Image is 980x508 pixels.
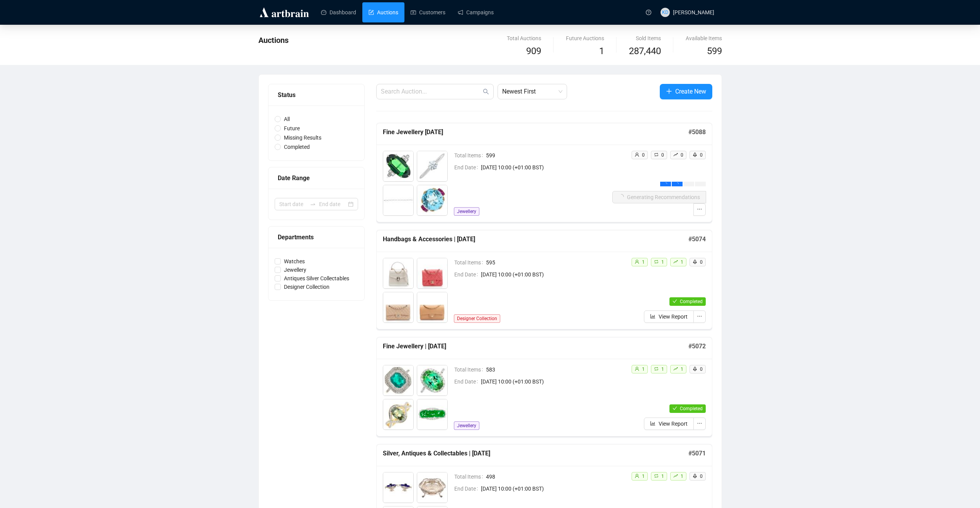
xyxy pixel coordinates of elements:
span: Future [281,124,303,133]
h5: # 5071 [688,449,706,458]
span: swap-right [310,201,316,207]
span: Jewellery [454,207,479,216]
span: user [635,367,639,371]
span: 498 [486,472,625,481]
iframe: Intercom live chat [954,482,972,500]
span: Designer Collection [281,283,333,291]
span: [DATE] 10:00 (+01:00 BST) [481,377,625,386]
img: 3_1.jpg [383,292,413,322]
span: Jewellery [281,266,309,274]
span: 583 [486,365,625,374]
button: Generating Recommendations [612,191,706,203]
span: 0 [661,152,664,158]
a: Fine Jewellery [DATE]#5088Total Items599End Date[DATE] 10:00 (+01:00 BST)Jewelleryuser0retweet0ri... [376,123,712,222]
h5: # 5072 [688,342,706,351]
span: Newest First [502,84,562,99]
h5: # 5088 [688,128,706,137]
img: 3_1.jpg [383,399,413,430]
img: 2_1.jpg [417,151,447,181]
img: 2_1.jpg [417,365,447,395]
span: Watches [281,257,308,266]
div: Departments [278,232,355,242]
span: ellipsis [697,206,702,212]
span: End Date [454,270,481,279]
img: 1_1.jpg [383,151,413,181]
span: 1 [681,474,683,479]
span: 0 [700,367,703,372]
span: check [673,406,677,411]
span: 287,440 [629,44,661,59]
span: 0 [700,474,703,479]
span: Completed [680,299,703,304]
button: View Report [644,310,694,323]
span: user [635,152,639,157]
span: plus [666,88,672,94]
span: 1 [661,259,664,265]
span: End Date [454,484,481,493]
span: 1 [642,259,645,265]
span: 1 [642,474,645,479]
img: 3_1.jpg [383,185,413,215]
span: [DATE] 10:00 (+01:00 BST) [481,270,625,279]
span: 1 [681,259,683,265]
span: Jewellery [454,421,479,430]
div: Date Range [278,173,355,183]
div: Sold Items [629,34,661,43]
a: Dashboard [321,2,356,22]
span: rise [673,152,678,157]
input: Search Auction... [381,87,481,96]
span: retweet [654,152,659,157]
span: rocket [693,152,697,157]
span: ellipsis [697,421,702,426]
span: bar-chart [650,421,656,426]
span: [DATE] 10:00 (+01:00 BST) [481,163,612,172]
span: Designer Collection [454,314,500,323]
span: View Report [659,312,688,321]
div: Total Auctions [507,34,541,43]
img: logo [258,6,310,19]
h5: Fine Jewellery | [DATE] [383,342,688,351]
input: End date [319,200,346,208]
span: Total Items [454,151,486,160]
span: 599 [707,46,722,56]
span: Auctions [258,36,289,45]
span: loading [676,182,679,186]
span: rise [673,474,678,478]
span: View Report [659,419,688,428]
span: [DATE] 10:00 (+01:00 BST) [481,484,625,493]
span: to [310,201,316,207]
span: 0 [700,259,703,265]
span: Completed [680,406,703,411]
a: Handbags & Accessories | [DATE]#5074Total Items595End Date[DATE] 10:00 (+01:00 BST)Designer Colle... [376,230,712,329]
a: Campaigns [458,2,494,22]
span: Create New [675,87,706,96]
button: Create New [660,84,712,99]
a: Customers [411,2,445,22]
a: Fine Jewellery | [DATE]#5072Total Items583End Date[DATE] 10:00 (+01:00 BST)Jewelleryuser1retweet1... [376,337,712,436]
div: Available Items [686,34,722,43]
img: 4_1.jpg [417,399,447,430]
span: rocket [693,259,697,264]
span: ellipsis [697,314,702,319]
span: End Date [454,163,481,172]
span: Missing Results [281,133,324,142]
span: Total Items [454,472,486,481]
span: Antiques Silver Collectables [281,274,352,283]
span: Total Items [454,258,486,267]
span: retweet [654,259,659,264]
img: 2_1.jpg [417,472,447,503]
span: check [673,299,677,303]
span: 0 [681,152,683,158]
span: rise [673,259,678,264]
span: End Date [454,377,481,386]
button: View Report [644,418,694,430]
span: All [281,115,293,123]
span: question-circle [646,10,651,15]
span: 1 [661,367,664,372]
h5: Fine Jewellery [DATE] [383,128,688,137]
div: Status [278,90,355,100]
span: 595 [486,258,625,267]
img: 1_1.jpg [383,258,413,288]
input: Start date [279,200,307,208]
span: rise [673,367,678,371]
